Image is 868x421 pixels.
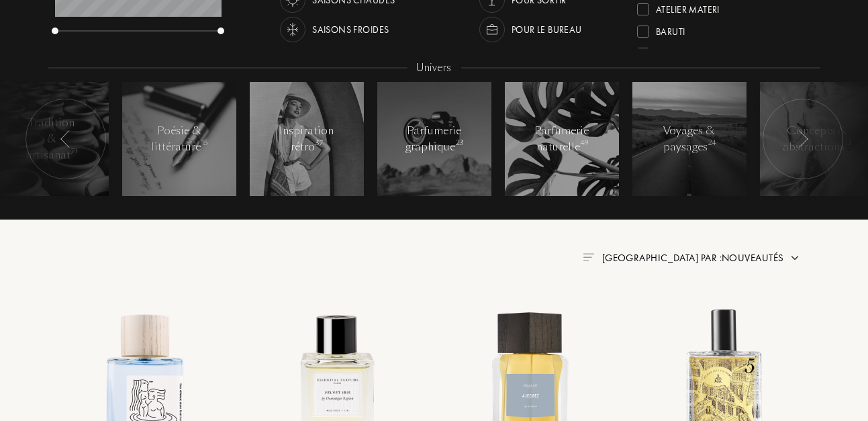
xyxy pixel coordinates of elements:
[456,138,464,148] span: 23
[407,60,461,76] div: Univers
[278,123,335,155] div: Inspiration rétro
[656,42,722,60] div: Binet-Papillon
[583,253,593,261] img: filter_by.png
[316,138,323,148] span: 37
[533,123,590,155] div: Parfumerie naturelle
[201,138,207,148] span: 15
[789,252,800,263] img: arrow.png
[602,251,784,265] span: [GEOGRAPHIC_DATA] par : Nouveautés
[405,123,463,155] div: Parfumerie graphique
[283,20,302,39] img: usage_season_cold_white.svg
[661,123,718,155] div: Voyages & paysages
[581,138,588,148] span: 49
[483,20,501,39] img: usage_occasion_work_white.svg
[512,17,582,42] div: Pour le bureau
[656,20,685,38] div: Baruti
[798,130,808,148] img: arr_left.svg
[60,130,71,148] img: arr_left.svg
[312,17,389,42] div: Saisons froides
